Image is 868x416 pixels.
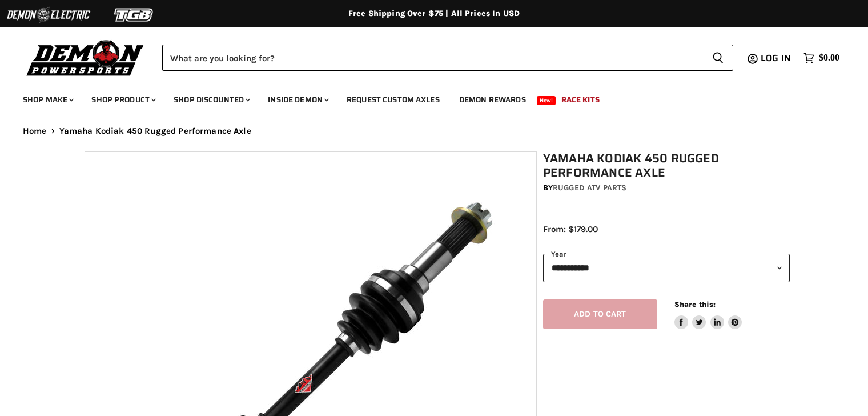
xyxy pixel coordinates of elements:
[162,45,703,71] input: Search
[162,45,733,71] form: Product
[91,4,177,26] img: TGB Logo 2
[819,53,839,63] span: $0.00
[338,88,448,111] a: Request Custom Axles
[761,51,791,65] span: Log in
[23,37,148,78] img: Demon Powersports
[259,88,336,111] a: Inside Demon
[674,300,716,309] span: Share this:
[14,83,837,111] ul: Main menu
[674,299,742,330] aside: Share this:
[83,88,163,111] a: Shop Product
[14,88,81,111] a: Shop Make
[543,182,790,194] div: by
[537,96,556,105] span: New!
[543,224,598,234] span: From: $179.00
[6,4,91,26] img: Demon Electric Logo 2
[703,45,733,71] button: Search
[756,53,798,63] a: Log in
[553,183,626,193] a: Rugged ATV Parts
[543,254,790,282] select: year
[553,88,608,111] a: Race Kits
[23,126,47,136] a: Home
[798,50,845,66] a: $0.00
[543,151,790,180] h1: Yamaha Kodiak 450 Rugged Performance Axle
[59,126,251,136] span: Yamaha Kodiak 450 Rugged Performance Axle
[451,88,535,111] a: Demon Rewards
[165,88,257,111] a: Shop Discounted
